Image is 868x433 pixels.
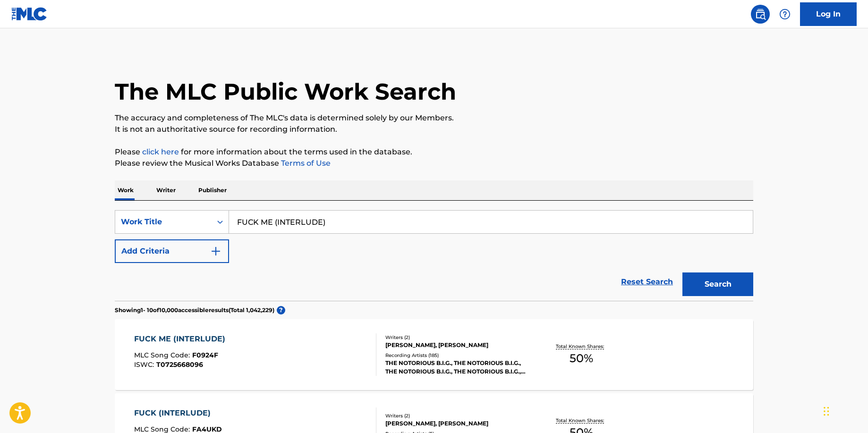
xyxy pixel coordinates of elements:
[134,360,156,369] span: ISWC :
[11,7,48,21] img: MLC Logo
[779,8,791,20] img: help
[616,272,678,292] a: Reset Search
[121,216,206,228] div: Work Title
[115,319,753,390] a: FUCK ME (INTERLUDE)MLC Song Code:F0924FISWC:T0725668096Writers (2)[PERSON_NAME], [PERSON_NAME]Rec...
[134,351,192,359] span: MLC Song Code :
[570,350,593,367] span: 50 %
[751,5,770,24] a: Public Search
[156,360,203,369] span: T0725668096
[115,239,229,263] button: Add Criteria
[824,397,829,425] div: Drag
[192,351,218,359] span: F0924F
[755,8,766,20] img: search
[682,272,753,296] button: Search
[210,246,221,257] img: 9d2ae6d4665cec9f34b9.svg
[821,388,868,433] iframe: Chat Widget
[775,5,794,24] div: Help
[142,147,179,156] a: click here
[385,419,528,428] div: [PERSON_NAME], [PERSON_NAME]
[385,352,528,359] div: Recording Artists ( 185 )
[385,359,528,376] div: THE NOTORIOUS B.I.G., THE NOTORIOUS B.I.G., THE NOTORIOUS B.I.G., THE NOTORIOUS B.I.G., [PERSON_N...
[115,180,136,200] p: Work
[196,180,230,200] p: Publisher
[556,417,606,424] p: Total Known Shares:
[800,2,857,26] a: Log In
[115,158,753,169] p: Please review the Musical Works Database
[115,112,753,124] p: The accuracy and completeness of The MLC's data is determined solely by our Members.
[279,159,331,168] a: Terms of Use
[115,306,274,314] p: Showing 1 - 10 of 10,000 accessible results (Total 1,042,229 )
[385,334,528,341] div: Writers ( 2 )
[115,146,753,158] p: Please for more information about the terms used in the database.
[115,124,753,135] p: It is not an authoritative source for recording information.
[134,408,222,419] div: FUCK (INTERLUDE)
[385,341,528,349] div: [PERSON_NAME], [PERSON_NAME]
[134,333,230,345] div: FUCK ME (INTERLUDE)
[115,77,456,106] h1: The MLC Public Work Search
[115,210,753,301] form: Search Form
[277,306,285,314] span: ?
[385,412,528,419] div: Writers ( 2 )
[153,180,179,200] p: Writer
[556,343,606,350] p: Total Known Shares:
